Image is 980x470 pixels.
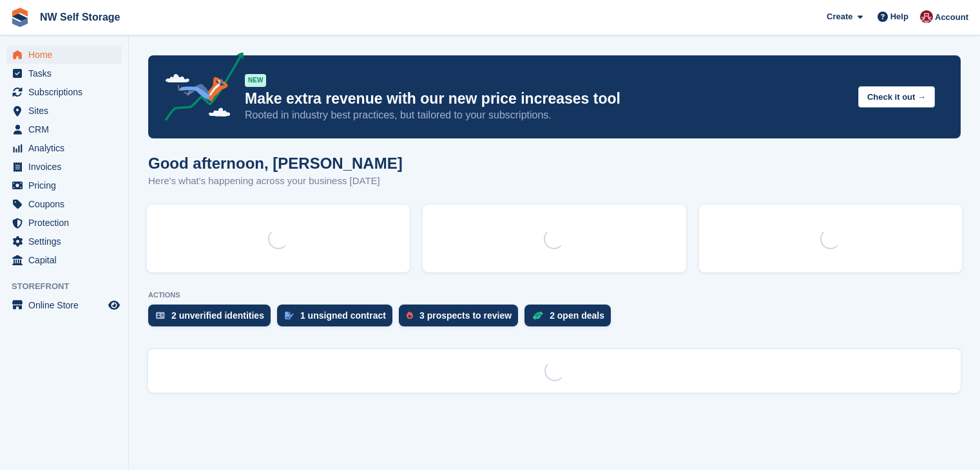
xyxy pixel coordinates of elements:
span: Sites [28,102,106,120]
div: 1 unsigned contract [300,310,386,321]
a: menu [6,64,122,82]
span: Capital [28,251,106,269]
div: 2 open deals [550,310,604,321]
span: Home [28,46,106,64]
a: 1 unsigned contract [277,305,399,333]
span: Storefront [12,280,128,293]
img: Josh Vines [920,10,933,23]
a: menu [6,251,122,269]
span: Account [935,11,968,24]
span: Protection [28,214,106,232]
a: NW Self Storage [35,6,125,28]
a: menu [6,158,122,176]
a: menu [6,296,122,314]
button: Check it out → [858,86,935,108]
a: menu [6,120,122,138]
span: CRM [28,120,106,138]
img: price-adjustments-announcement-icon-8257ccfd72463d97f412b2fc003d46551f7dbcb40ab6d574587a9cd5c0d94... [154,52,244,126]
span: Pricing [28,176,106,194]
p: Make extra revenue with our new price increases tool [245,89,848,108]
h1: Good afternoon, [PERSON_NAME] [148,155,403,172]
span: Analytics [28,139,106,157]
a: menu [6,195,122,213]
img: prospect-51fa495bee0391a8d652442698ab0144808aea92771e9ea1ae160a38d050c398.svg [407,312,413,319]
a: 3 prospects to review [399,305,524,333]
img: verify_identity-adf6edd0f0f0b5bbfe63781bf79b02c33cf7c696d77639b501bdc392416b5a36.svg [156,312,165,319]
div: 3 prospects to review [419,310,512,321]
span: Online Store [28,296,106,314]
a: menu [6,232,122,250]
p: Here's what's happening across your business [DATE] [148,174,403,189]
a: menu [6,139,122,157]
img: contract_signature_icon-13c848040528278c33f63329250d36e43548de30e8caae1d1a13099fd9432cc5.svg [285,312,294,319]
span: Invoices [28,158,106,176]
img: deal-1b604bf984904fb50ccaf53a9ad4b4a5d6e5aea283cecdc64d6e3604feb123c2.svg [532,311,543,320]
a: menu [6,102,122,120]
a: menu [6,176,122,194]
a: 2 open deals [524,305,617,333]
span: Subscriptions [28,83,106,101]
img: stora-icon-8386f47178a22dfd0bd8f6a31ec36ba5ce8667c1dd55bd0f319d3a0aa187defe.svg [10,8,30,27]
p: Rooted in industry best practices, but tailored to your subscriptions. [245,108,848,122]
span: Settings [28,232,106,250]
div: 2 unverified identities [171,310,264,321]
span: Create [827,10,852,23]
a: Preview store [106,297,122,313]
a: menu [6,83,122,101]
a: menu [6,46,122,64]
span: Tasks [28,64,106,82]
span: Help [890,10,908,23]
div: NEW [245,74,266,87]
a: menu [6,214,122,232]
p: ACTIONS [148,291,961,299]
a: 2 unverified identities [148,305,277,333]
span: Coupons [28,195,106,213]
